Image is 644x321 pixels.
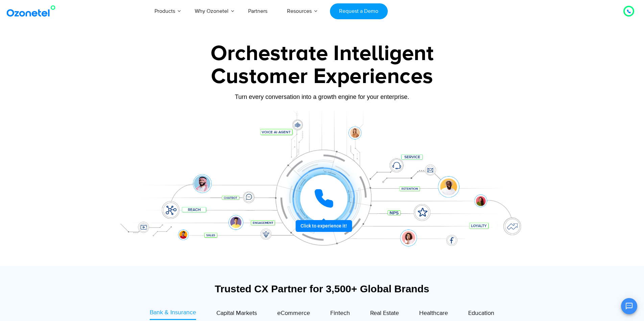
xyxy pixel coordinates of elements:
[216,308,257,320] a: Capital Markets
[330,308,350,320] a: Fintech
[370,308,399,320] a: Real Estate
[277,308,310,320] a: eCommerce
[330,3,388,19] a: Request a Demo
[468,310,494,317] span: Education
[370,310,399,317] span: Real Estate
[419,310,448,317] span: Healthcare
[621,298,637,314] button: Open chat
[150,309,196,316] span: Bank & Insurance
[216,310,257,317] span: Capital Markets
[111,43,533,64] div: Orchestrate Intelligent
[419,308,448,320] a: Healthcare
[277,310,310,317] span: eCommerce
[111,60,533,93] div: Customer Experiences
[468,308,494,320] a: Education
[150,308,196,320] a: Bank & Insurance
[111,93,533,101] div: Turn every conversation into a growth engine for your enterprise.
[330,310,350,317] span: Fintech
[114,283,530,295] div: Trusted CX Partner for 3,500+ Global Brands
